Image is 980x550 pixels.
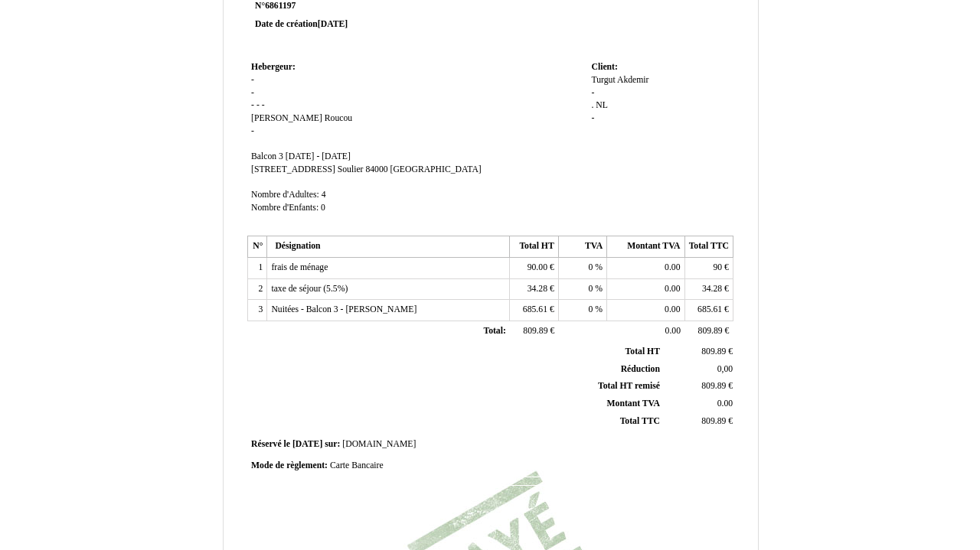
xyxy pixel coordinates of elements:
[510,278,558,300] td: €
[251,113,322,123] span: [PERSON_NAME]
[251,75,254,85] span: -
[325,439,340,449] span: sur:
[271,284,348,294] span: taxe de séjour (5.5%)
[251,164,363,174] span: [STREET_ADDRESS] Soulier
[697,304,722,314] span: 685.61
[684,300,733,321] td: €
[598,381,660,391] span: Total HT remisé
[626,347,660,356] span: Total HT
[265,1,296,11] span: 6861197
[591,113,594,123] span: -
[330,461,384,470] span: Carte Bancaire
[251,461,328,470] span: Mode de règlement:
[558,236,606,258] th: TVA
[702,284,722,294] span: 34.28
[510,321,558,343] td: €
[665,326,681,336] span: 0.00
[251,190,319,200] span: Nombre d'Adultes:
[365,164,387,174] span: 84000
[558,258,606,279] td: %
[665,304,680,314] span: 0.00
[510,258,558,279] td: €
[591,75,615,85] span: Turgut
[510,300,558,321] td: €
[271,262,328,272] span: frais de ménage
[251,203,318,213] span: Nombre d'Enfants:
[271,304,416,314] span: Nuitées - Balcon 3 - [PERSON_NAME]
[591,62,617,72] span: Client:
[523,304,547,314] span: 685.61
[701,416,726,426] span: 809.89
[589,262,593,272] span: 0
[621,364,660,374] span: Réduction
[248,278,267,300] td: 2
[698,326,723,336] span: 809.89
[523,326,547,336] span: 809.89
[267,236,510,258] th: Désignation
[390,164,482,174] span: [GEOGRAPHIC_DATA]
[589,304,593,314] span: 0
[665,284,680,294] span: 0.00
[607,399,660,408] span: Montant TVA
[665,262,680,272] span: 0.00
[251,88,254,98] span: -
[717,399,733,408] span: 0.00
[251,100,254,110] span: -
[701,381,726,391] span: 809.89
[483,326,505,336] span: Total:
[591,100,593,110] span: .
[558,300,606,321] td: %
[262,100,265,110] span: -
[684,321,733,343] td: €
[528,262,547,272] span: 90.00
[286,151,351,161] span: [DATE] - [DATE]
[251,62,296,72] span: Hebergeur:
[318,19,348,29] span: [DATE]
[589,284,593,294] span: 0
[248,300,267,321] td: 3
[342,439,416,449] span: [DOMAIN_NAME]
[251,151,283,161] span: Balcon 3
[617,75,649,85] span: Akdemir
[717,364,733,374] span: 0,00
[663,343,736,360] td: €
[684,278,733,300] td: €
[322,190,326,200] span: 4
[701,347,726,356] span: 809.89
[607,236,684,258] th: Montant TVA
[684,258,733,279] td: €
[663,378,736,395] td: €
[528,284,547,294] span: 34.28
[251,126,254,136] span: -
[596,100,608,110] span: NL
[248,236,267,258] th: N°
[248,258,267,279] td: 1
[713,262,722,272] span: 90
[684,236,733,258] th: Total TTC
[325,113,352,123] span: Roucou
[256,100,260,110] span: -
[321,203,325,213] span: 0
[251,439,290,449] span: Réservé le
[558,278,606,300] td: %
[663,412,736,430] td: €
[620,416,660,426] span: Total TTC
[292,439,322,449] span: [DATE]
[591,88,594,98] span: -
[510,236,558,258] th: Total HT
[255,19,348,29] strong: Date de création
